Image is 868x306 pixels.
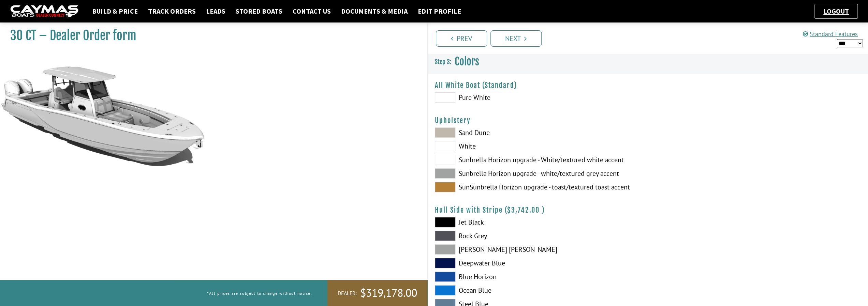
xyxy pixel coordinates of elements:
label: Blue Horizon [435,272,641,282]
a: Dealer:$319,178.00 [327,280,427,306]
a: Documents & Media [338,7,411,16]
label: Sand Dune [435,127,641,138]
span: Dealer: [338,290,357,297]
h4: All White Boat (Standard) [435,81,862,90]
label: Jet Black [435,217,641,227]
label: Sunbrella Horizon upgrade - white/textured grey accent [435,168,641,179]
label: Pure White [435,92,641,103]
label: SunSunbrella Horizon upgrade - toast/textured toast accent [435,182,641,192]
a: Edit Profile [414,7,465,16]
a: Contact Us [289,7,334,16]
label: Rock Grey [435,231,641,241]
label: White [435,141,641,151]
a: Standard Features [803,30,858,38]
a: Leads [203,7,229,16]
a: Track Orders [145,7,199,16]
h1: 30 CT – Dealer Order form [10,28,410,43]
a: Build & Price [89,7,141,16]
a: Stored Boats [232,7,286,16]
span: $3,742.00 [507,206,540,214]
label: Deepwater Blue [435,258,641,268]
span: $319,178.00 [360,286,417,300]
label: Ocean Blue [435,285,641,295]
img: caymas-dealer-connect-2ed40d3bc7270c1d8d7ffb4b79bf05adc795679939227970def78ec6f6c03838.gif [10,5,78,18]
a: Next [490,30,542,47]
a: Prev [436,30,487,47]
label: [PERSON_NAME] [PERSON_NAME] [435,244,641,255]
p: *All prices are subject to change without notice. [207,288,312,299]
label: Sunbrella Horizon upgrade - White/textured white accent [435,155,641,165]
a: Logout [820,7,852,15]
h4: Upholstery [435,116,862,125]
h4: Hull Side with Stripe ( ) [435,206,862,214]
